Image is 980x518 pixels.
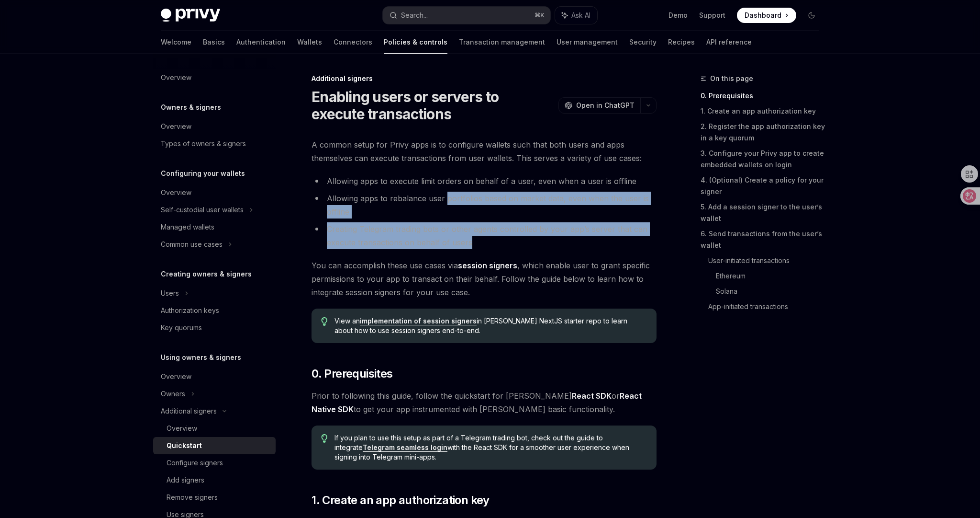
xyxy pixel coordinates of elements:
div: Common use cases [161,239,223,250]
a: Recipes [668,31,695,54]
div: Authorization keys [161,305,219,316]
li: Creating Telegram trading bots or other agents controlled by your app’s server that can execute t... [312,222,657,249]
a: User management [557,31,618,54]
h5: Owners & signers [161,102,221,113]
div: Configure signers [167,457,223,469]
a: React SDK [572,391,612,401]
div: Overview [161,72,191,83]
svg: Tip [321,317,328,326]
a: 2. Register the app authorization key in a key quorum [701,119,827,146]
a: Security [629,31,657,54]
li: Allowing apps to rebalance user portfolios based on market data, even when the user is offline [312,192,657,219]
button: Open in ChatGPT [558,97,640,114]
div: Key quorums [161,322,202,334]
a: Key quorums [153,319,276,336]
a: 5. Add a session signer to the user’s wallet [701,199,827,226]
span: 0. Prerequisites [312,366,392,381]
span: 1. Create an app authorization key [312,493,490,508]
div: Quickstart [167,440,202,451]
a: Dashboard [737,8,796,23]
div: Additional signers [312,74,657,83]
a: Transaction management [459,31,545,54]
a: API reference [706,31,752,54]
span: A common setup for Privy apps is to configure wallets such that both users and apps themselves ca... [312,138,657,165]
a: Connectors [334,31,372,54]
a: Telegram seamless login [363,443,447,452]
a: session signers [458,261,517,271]
div: Self-custodial user wallets [161,204,244,216]
span: You can accomplish these use cases via , which enable user to grant specific permissions to your ... [312,259,657,299]
a: 1. Create an app authorization key [701,104,827,119]
span: Prior to following this guide, follow the quickstart for [PERSON_NAME] or to get your app instrum... [312,389,657,416]
div: Remove signers [167,492,218,503]
div: Users [161,288,179,299]
div: Additional signers [161,405,217,417]
a: Types of owners & signers [153,135,276,152]
div: Search... [401,10,428,21]
a: Configure signers [153,454,276,472]
div: Add signers [167,474,204,486]
a: Solana [716,284,827,299]
span: ⌘ K [535,12,545,19]
a: Authentication [236,31,286,54]
div: Owners [161,388,185,400]
img: dark logo [161,9,220,22]
a: Support [699,11,725,20]
button: Ask AI [555,7,597,24]
span: On this page [710,73,753,84]
a: 0. Prerequisites [701,88,827,104]
a: Welcome [161,31,191,54]
button: Search...⌘K [383,7,550,24]
span: Dashboard [745,11,781,20]
a: Quickstart [153,437,276,454]
a: Authorization keys [153,302,276,319]
div: Managed wallets [161,221,214,233]
a: Basics [203,31,225,54]
a: Overview [153,184,276,201]
div: Overview [161,121,191,132]
a: Add signers [153,472,276,489]
a: Wallets [297,31,322,54]
span: If you plan to use this setup as part of a Telegram trading bot, check out the guide to integrate... [334,433,647,462]
div: Overview [161,187,191,198]
a: Policies & controls [384,31,447,54]
span: Open in ChatGPT [576,101,635,110]
span: Ask AI [571,11,590,20]
button: Toggle dark mode [804,8,819,23]
a: 4. (Optional) Create a policy for your signer [701,173,827,199]
div: Overview [167,423,197,434]
h5: Using owners & signers [161,352,241,363]
a: User-initiated transactions [708,253,827,268]
a: 3. Configure your Privy app to create embedded wallets on login [701,146,827,173]
svg: Tip [321,434,328,443]
a: Remove signers [153,489,276,506]
a: App-initiated transactions [708,299,827,314]
a: Overview [153,118,276,135]
h5: Creating owners & signers [161,268,252,280]
a: Managed wallets [153,219,276,236]
a: implementation of session signers [360,317,477,325]
a: Ethereum [716,268,827,284]
h1: Enabling users or servers to execute transactions [312,88,555,123]
h5: Configuring your wallets [161,168,245,179]
div: Overview [161,371,191,382]
a: Overview [153,420,276,437]
span: View an in [PERSON_NAME] NextJS starter repo to learn about how to use session signers end-to-end. [334,316,647,335]
a: Overview [153,368,276,385]
a: Demo [668,11,688,20]
a: 6. Send transactions from the user’s wallet [701,226,827,253]
a: Overview [153,69,276,86]
div: Types of owners & signers [161,138,246,150]
li: Allowing apps to execute limit orders on behalf of a user, even when a user is offline [312,174,657,188]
